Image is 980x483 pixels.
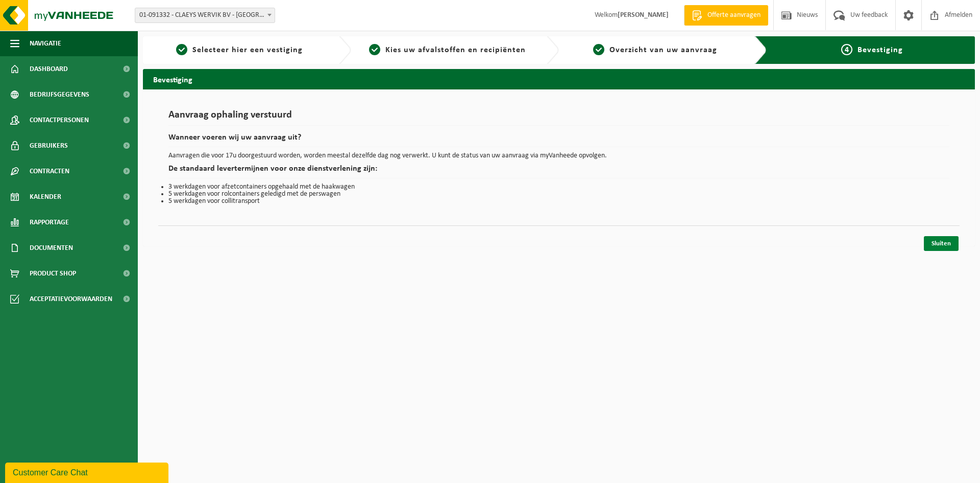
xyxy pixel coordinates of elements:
[30,82,89,107] span: Bedrijfsgegevens
[30,31,61,56] span: Navigatie
[30,56,68,82] span: Dashboard
[143,69,975,89] h2: Bevestiging
[705,10,763,20] span: Offerte aanvragen
[168,110,949,126] h1: Aanvraag ophaling verstuurd
[30,158,69,184] span: Contracten
[385,46,526,54] span: Kies uw afvalstoffen en recipiënten
[30,261,76,286] span: Product Shop
[369,44,380,55] span: 2
[168,133,949,147] h2: Wanneer voeren wij uw aanvraag uit?
[176,44,187,55] span: 1
[609,46,717,54] span: Overzicht van uw aanvraag
[168,191,949,198] li: 5 werkdagen voor rolcontainers geledigd met de perswagen
[30,107,89,133] span: Contactpersonen
[192,46,303,54] span: Selecteer hier een vestiging
[168,183,949,191] li: 3 werkdagen voor afzetcontainers opgehaald met de haakwagen
[135,8,275,23] span: 01-091332 - CLAEYS WERVIK BV - WERVIK
[168,198,949,205] li: 5 werkdagen voor collitransport
[135,8,275,22] span: 01-091332 - CLAEYS WERVIK BV - WERVIK
[30,184,61,210] span: Kalender
[684,5,768,26] a: Offerte aanvragen
[564,44,747,56] a: 3Overzicht van uw aanvraag
[841,44,852,55] span: 4
[857,46,903,54] span: Bevestiging
[30,235,73,261] span: Documenten
[148,44,331,56] a: 1Selecteer hier een vestiging
[924,236,959,251] a: Sluiten
[5,461,170,483] iframe: chat widget
[30,210,69,235] span: Rapportage
[593,44,604,55] span: 3
[618,11,669,19] strong: [PERSON_NAME]
[168,165,949,178] h2: De standaard levertermijnen voor onze dienstverlening zijn:
[30,133,68,158] span: Gebruikers
[30,286,112,312] span: Acceptatievoorwaarden
[356,44,539,56] a: 2Kies uw afvalstoffen en recipiënten
[168,152,949,159] p: Aanvragen die voor 17u doorgestuurd worden, worden meestal dezelfde dag nog verwerkt. U kunt de s...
